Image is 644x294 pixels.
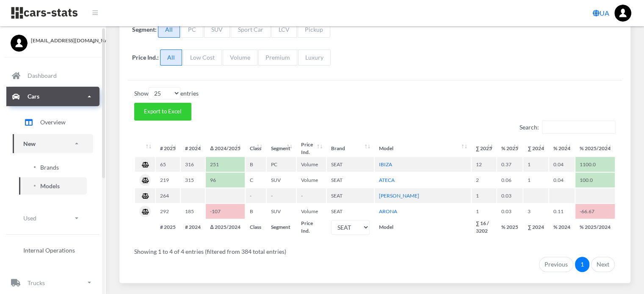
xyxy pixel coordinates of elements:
[267,188,296,203] td: -
[246,204,266,219] td: B
[271,22,297,38] span: LCV
[246,141,266,156] th: Class: activate to sort column ascending
[327,204,374,219] td: SEAT
[472,157,497,172] td: 12
[204,22,230,38] span: SUV
[297,157,326,172] td: Volume
[267,157,296,172] td: PC
[523,204,548,219] td: 3
[327,188,374,203] td: SEAT
[206,204,245,219] td: -107
[23,138,36,149] p: New
[28,70,57,81] p: Dashboard
[11,6,78,19] img: navbar brand
[497,188,522,203] td: 0.03
[575,204,615,219] td: -66.67
[575,173,615,187] td: 100.0
[379,161,392,168] a: IBIZA
[549,173,575,187] td: 0.04
[158,22,180,38] span: All
[31,37,95,44] span: [EMAIL_ADDRESS][DOMAIN_NAME]
[472,173,497,187] td: 2
[223,49,257,66] span: Volume
[542,121,616,134] input: Search:
[135,141,155,156] th: : activate to sort column ascending
[206,173,245,187] td: 96
[181,204,205,219] td: 185
[134,242,616,256] div: Showing 1 to 4 of 4 entries (filtered from 384 total entries)
[19,159,87,176] a: Brands
[472,220,497,235] th: ∑ 16 / 3202
[575,157,615,172] td: 1100.0
[523,173,548,187] td: 1
[13,134,93,153] a: New
[472,141,497,156] th: ∑&nbsp;2025: activate to sort column ascending
[156,173,180,187] td: 219
[28,91,39,102] p: Cars
[13,112,93,133] a: Overview
[246,188,266,203] td: -
[6,273,100,292] a: Trucks
[181,220,205,235] th: # 2024
[497,220,522,235] th: % 2025
[497,173,522,187] td: 0.06
[520,121,616,134] label: Search:
[149,87,180,99] select: Showentries
[379,208,397,214] a: ARONA
[297,220,326,235] th: Price Ind.
[156,220,180,235] th: # 2025
[379,177,395,183] a: ATECA
[40,163,59,172] span: Brands
[472,204,497,219] td: 1
[327,157,374,172] td: SEAT
[523,157,548,172] td: 1
[206,141,245,156] th: Δ&nbsp;2024/2025: activate to sort column ascending
[13,242,93,259] a: Internal Operations
[327,141,374,156] th: Brand: activate to sort column ascending
[134,103,191,121] button: Export to Excel
[11,35,95,44] a: [EMAIL_ADDRESS][DOMAIN_NAME]
[40,181,60,190] span: Models
[575,141,615,156] th: %&nbsp;2025/2024: activate to sort column ascending
[183,49,222,66] span: Low Cost
[132,25,157,34] label: Segment:
[156,204,180,219] td: 292
[375,220,471,235] th: Model
[497,157,522,172] td: 0.37
[298,22,330,38] span: Pickup
[144,108,181,115] span: Export to Excel
[181,173,205,187] td: 315
[246,157,266,172] td: B
[206,157,245,172] td: 251
[472,188,497,203] td: 1
[160,49,182,66] span: All
[298,49,331,66] span: Luxury
[258,49,297,66] span: Premium
[523,220,548,235] th: ∑ 2024
[13,209,93,228] a: Used
[549,204,575,219] td: 0.11
[267,173,296,187] td: SUV
[156,188,180,203] td: 264
[575,220,615,235] th: % 2025/2024
[297,188,326,203] td: -
[156,157,180,172] td: 65
[497,141,522,156] th: %&nbsp;2025: activate to sort column ascending
[206,220,245,235] th: Δ 2025/2024
[297,204,326,219] td: Volume
[40,118,66,126] span: Overview
[28,278,45,288] p: Trucks
[549,157,575,172] td: 0.04
[181,141,205,156] th: #&nbsp;2024 : activate to sort column ascending
[19,177,87,195] a: Models
[134,87,199,99] label: Show entries
[497,204,522,219] td: 0.03
[132,53,159,62] label: Price Ind.:
[614,5,631,22] img: ...
[181,22,203,38] span: PC
[375,141,471,156] th: Model: activate to sort column ascending
[6,66,100,85] a: Dashboard
[267,204,296,219] td: SUV
[297,173,326,187] td: Volume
